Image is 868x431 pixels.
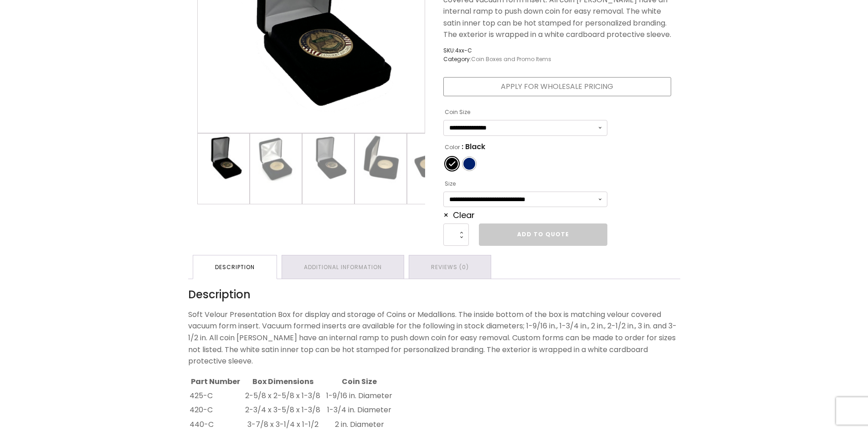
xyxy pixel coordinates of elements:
[188,288,680,301] h2: Description
[243,375,323,388] th: Box Dimensions
[282,255,404,279] a: Additional information
[189,389,242,402] td: 425-C
[443,77,671,96] a: Apply for Wholesale Pricing
[409,255,491,279] a: Reviews (0)
[324,375,395,388] th: Coin Size
[189,403,242,417] td: 420-C
[189,375,242,388] th: Part Number
[193,255,277,279] a: Description
[198,134,249,185] img: Medium size black velour covered Presentation Box open showing color matching bottom pad with wel...
[324,389,395,402] td: 1-9/16 in. Diameter
[243,389,323,402] td: 2-5/8 x 2-5/8 x 1-3/8
[445,140,460,155] label: Color
[443,55,551,63] span: Category:
[471,55,551,63] a: Coin Boxes and Promo Items
[303,134,354,185] img: Medium size black velour covered Presentation Box open showing color matching bottom pad with wel...
[355,134,406,185] img: Medium size black velour covered Presentation Box hinged on the long side open showing color matc...
[188,309,680,367] p: Soft Velour Presentation Box for display and storage of Coins or Medallions. The inside bottom of...
[443,209,475,221] a: Clear options
[462,157,476,171] li: Navy Blue
[445,177,456,191] label: Size
[443,223,469,245] input: Product quantity
[443,155,607,172] ul: Color
[243,403,323,417] td: 2-3/4 x 3-5/8 x 1-3/8
[455,47,472,54] span: 4xx-C
[479,223,607,245] a: Add to Quote
[324,403,395,417] td: 1-3/4 in. Diameter
[445,105,470,119] label: Coin Size
[250,134,302,185] img: Medium size black velour covered Presentation Box open showing color matching bottom pad with wel...
[445,157,459,171] li: Black
[407,134,459,185] img: Medium size black velour covered Presentation Box hinged on the long side open showing color matc...
[443,46,551,55] span: SKU:
[462,140,485,154] span: : Black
